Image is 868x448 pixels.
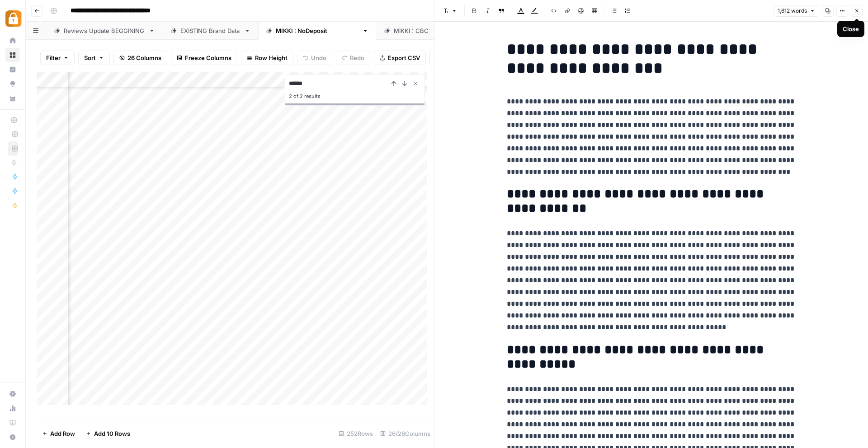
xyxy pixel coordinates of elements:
button: Filter [40,51,75,65]
span: Undo [311,53,326,62]
div: 26/26 Columns [377,426,434,441]
button: Undo [297,51,332,65]
a: [PERSON_NAME] : NoDeposit [258,22,376,40]
button: Sort [78,51,110,65]
button: Add Row [37,426,80,441]
span: Add 10 Rows [94,429,130,438]
button: Previous Result [388,78,399,89]
button: Row Height [241,51,293,65]
span: Add Row [50,429,75,438]
div: 252 Rows [335,426,377,441]
a: Home [5,33,20,48]
span: Export CSV [388,53,420,62]
a: Reviews Update BEGGINING [46,22,163,40]
span: Sort [84,53,96,62]
button: Next Result [399,78,410,89]
a: Insights [5,62,20,77]
img: Adzz Logo [5,10,22,27]
div: Reviews Update BEGGINING [64,26,145,35]
a: [PERSON_NAME] : CBC [376,22,477,40]
button: Help + Support [5,430,20,444]
button: Freeze Columns [171,51,237,65]
a: Browse [5,48,20,62]
a: Settings [5,387,20,401]
a: EXISTING Brand Data [163,22,258,40]
button: Redo [336,51,370,65]
span: Filter [46,53,61,62]
a: Usage [5,401,20,415]
a: Opportunities [5,77,20,91]
button: Workspace: Adzz [5,7,20,30]
div: [PERSON_NAME] : NoDeposit [276,26,359,35]
span: 26 Columns [127,53,161,62]
button: 1,612 words [774,5,819,17]
span: Redo [350,53,364,62]
div: 2 of 2 results [289,91,421,102]
span: Row Height [255,53,288,62]
button: Export CSV [374,51,426,65]
div: Close [843,24,859,33]
span: 1,612 words [778,7,807,15]
div: [PERSON_NAME] : CBC [394,26,460,35]
a: Learning Hub [5,415,20,430]
span: Freeze Columns [185,53,231,62]
button: Add 10 Rows [80,426,136,441]
a: Your Data [5,91,20,106]
div: EXISTING Brand Data [180,26,241,35]
button: Close Search [410,78,421,89]
button: 26 Columns [113,51,167,65]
